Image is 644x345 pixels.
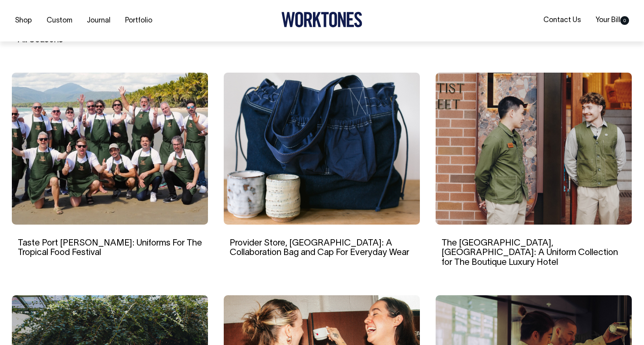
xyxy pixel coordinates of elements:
a: Provider Store, [GEOGRAPHIC_DATA]: A Collaboration Bag and Cap For Everyday Wear [230,239,409,257]
a: The [GEOGRAPHIC_DATA], [GEOGRAPHIC_DATA]: A Uniform Collection for The Boutique Luxury Hotel [442,239,618,266]
a: Journal [84,14,114,27]
a: Contact Us [540,14,584,27]
a: Shop [12,14,35,27]
img: The EVE Hotel, Sydney: A Uniform Collection for The Boutique Luxury Hotel [436,73,632,225]
a: [PERSON_NAME] & The Kitchen Garden Foundation: A Shopping List for All Seasons [18,26,301,44]
img: Provider Store, Sydney: A Collaboration Bag and Cap For Everyday Wear [224,73,420,225]
a: Your Bill0 [592,14,632,27]
span: 0 [620,16,629,25]
a: Custom [43,14,75,27]
img: Taste Port Douglas: Uniforms For The Tropical Food Festival [12,73,208,225]
a: Portfolio [122,14,155,27]
a: Taste Port [PERSON_NAME]: Uniforms For The Tropical Food Festival [18,239,202,257]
